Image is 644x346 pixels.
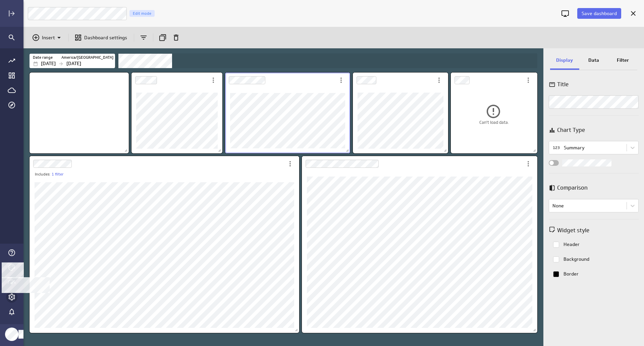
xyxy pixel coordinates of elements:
[30,32,65,44] div: Insert
[30,156,299,333] div: Dashboard Widget
[30,54,115,68] div: Jan 01 2025 to Jul 31 2025 America/Toronto (GMT-4:00)
[30,72,129,153] div: Image Widget
[451,72,537,153] div: Dashboard Widget
[550,254,562,265] div: Colorpicker with the color #ffffff selected.
[588,57,599,64] p: Data
[42,34,55,41] p: Insert
[557,226,589,235] p: Widget style
[157,32,169,44] div: Duplicate
[6,306,17,317] div: Notifications
[33,55,53,60] label: Date range
[30,53,537,68] div: Filters
[8,293,16,301] div: Account and settings
[225,72,350,153] div: Dashboard Widget
[66,60,81,67] p: [DATE]
[6,247,17,258] div: Help & PowerMetrics Assistant
[6,8,17,19] div: Expand
[41,60,56,67] p: [DATE]
[550,239,562,250] div: Colorpicker with the color #ffffff selected.
[557,184,588,192] p: Comparison
[23,71,543,346] div: Dashboard content with 7 widgets
[577,8,621,19] button: Save dashboard
[30,54,115,68] div: Date rangeAmerica/[GEOGRAPHIC_DATA][DATE][DATE]
[353,72,448,153] div: Dashboard Widget
[550,52,579,70] div: Display
[559,8,571,19] div: Enter fullscreen mode
[543,48,644,346] div: Widget Properties
[556,57,573,64] p: Display
[617,57,629,64] p: Filter
[579,52,608,70] div: Data
[61,55,113,60] label: America/[GEOGRAPHIC_DATA]
[131,72,222,153] div: Dashboard Widget
[52,171,64,177] a: 1 filter
[563,270,579,278] p: Border
[628,8,639,19] div: Cancel
[6,291,17,303] div: Account and settings
[302,156,537,333] div: Dashboard Widget
[563,256,589,263] p: Background
[550,268,562,280] div: Colorpicker with the color #000000FF selected.
[563,241,580,248] p: Header
[138,32,150,44] div: Add and remove filters
[6,262,17,273] div: Themes
[170,32,182,44] div: Remove
[72,32,130,44] div: Go to dashboard settings
[35,171,50,177] p: Includes:
[335,75,347,86] div: More actions
[557,80,569,89] p: Title
[84,34,127,41] p: Dashboard settings
[118,54,172,68] div: CampaignName Filter control
[129,10,155,17] div: When you make changes in Edit mode, you are setting the default display that everyone will see wh...
[582,10,617,16] span: Save dashboard
[557,126,585,134] p: Chart Type
[552,203,564,209] div: None
[608,52,637,70] div: Filter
